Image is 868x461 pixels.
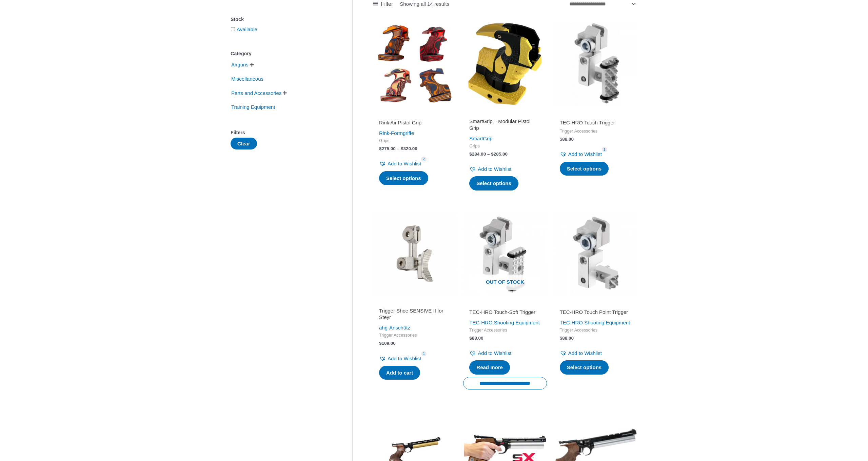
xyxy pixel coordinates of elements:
span: Add to Wishlist [568,151,602,157]
a: Add to Wishlist [469,164,511,174]
span: $ [469,152,472,157]
bdi: 284.00 [469,152,486,157]
bdi: 88.00 [560,137,574,142]
iframe: Customer reviews powered by Trustpilot [469,299,540,307]
span: Trigger Accessories [379,333,450,338]
a: Trigger Shoe SENSIVE II for Steyr [379,307,450,323]
iframe: Customer reviews powered by Trustpilot [560,299,631,307]
bdi: 275.00 [379,146,396,151]
a: TEC-HRO Touch-Soft Trigger [469,309,540,318]
span: Grips [469,143,540,149]
h2: TEC-HRO Touch-Soft Trigger [469,309,540,316]
span:  [283,91,287,95]
bdi: 285.00 [491,152,508,157]
a: Select options for “SmartGrip - Modular Pistol Grip” [469,176,518,191]
span: – [397,146,400,151]
span: Airguns [231,59,249,71]
a: Select options for “TEC-HRO Touch Trigger” [560,162,609,176]
iframe: Customer reviews powered by Trustpilot [560,110,631,118]
span: $ [560,137,563,142]
span: Out of stock [468,275,541,290]
p: Showing all 14 results [400,1,449,6]
span: 1 [421,351,427,356]
img: TEC-HRO Touch-Soft Trigger [463,212,547,295]
bdi: 320.00 [401,146,417,151]
a: Add to Wishlist [560,149,602,159]
a: Select options for “Rink Air Pistol Grip” [379,171,428,185]
a: TEC-HRO Touch Trigger [560,119,631,128]
span: 2 [421,157,427,162]
a: Available [237,26,257,32]
a: Add to Wishlist [469,348,511,358]
a: TEC-HRO Shooting Equipment [469,320,540,325]
h2: TEC-HRO Touch Point Trigger [560,309,631,316]
span: – [487,152,490,157]
iframe: Customer reviews powered by Trustpilot [379,110,450,118]
a: TEC-HRO Shooting Equipment [560,320,630,325]
a: Airguns [231,61,249,67]
img: TEC-HRO Touch Point Trigger [554,212,637,295]
bdi: 88.00 [469,336,483,341]
bdi: 109.00 [379,341,396,346]
h2: Rink Air Pistol Grip [379,119,450,126]
a: Rink-Formgriffe [379,130,414,136]
a: Parts and Accessories [231,89,282,95]
a: Add to cart: “Trigger Shoe SENSIVE II for Steyr” [379,366,420,380]
span: Trigger Accessories [560,128,631,134]
span: Add to Wishlist [388,161,421,166]
span:  [250,62,254,67]
div: Category [231,49,332,59]
span: Grips [379,138,450,144]
span: $ [491,152,494,157]
a: Out of stock [463,212,547,295]
span: $ [469,336,472,341]
a: TEC-HRO Touch Point Trigger [560,309,631,318]
a: SmartGrip – Modular Pistol Grip [469,118,540,134]
span: Parts and Accessories [231,87,282,99]
img: Trigger Shoe SENSIVE II for Steyr [373,212,456,295]
a: Miscellaneous [231,76,264,81]
input: Available [231,27,235,31]
span: 1 [602,147,607,152]
span: $ [560,336,563,341]
h2: SmartGrip – Modular Pistol Grip [469,118,540,131]
a: Rink Air Pistol Grip [379,119,450,128]
h2: Trigger Shoe SENSIVE II for Steyr [379,307,450,321]
img: SmartGrip - Modular Pistol Grip [463,22,547,106]
span: Miscellaneous [231,73,264,85]
span: Add to Wishlist [568,350,602,356]
span: Add to Wishlist [478,350,511,356]
span: Add to Wishlist [388,356,421,361]
img: TEC-HRO Touch Trigger [554,22,637,106]
a: ahg-Anschütz [379,325,410,330]
button: Clear [231,138,257,149]
span: Trigger Accessories [469,327,540,333]
div: Filters [231,128,332,138]
span: $ [379,341,382,346]
iframe: Customer reviews powered by Trustpilot [379,299,450,307]
span: Training Equipment [231,101,276,113]
span: Trigger Accessories [560,327,631,333]
a: Add to Wishlist [379,159,421,168]
bdi: 88.00 [560,336,574,341]
a: SmartGrip [469,136,492,141]
span: $ [379,146,382,151]
span: $ [401,146,403,151]
div: Stock [231,15,332,24]
a: Add to Wishlist [379,354,421,363]
a: Read more about “TEC-HRO Touch-Soft Trigger” [469,360,510,375]
a: Add to Wishlist [560,348,602,358]
a: Select options for “TEC-HRO Touch Point Trigger” [560,360,609,375]
img: Rink Air Pistol Grip [373,22,456,106]
a: Training Equipment [231,104,276,109]
iframe: Customer reviews powered by Trustpilot [469,110,540,118]
span: Add to Wishlist [478,166,511,172]
h2: TEC-HRO Touch Trigger [560,119,631,126]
